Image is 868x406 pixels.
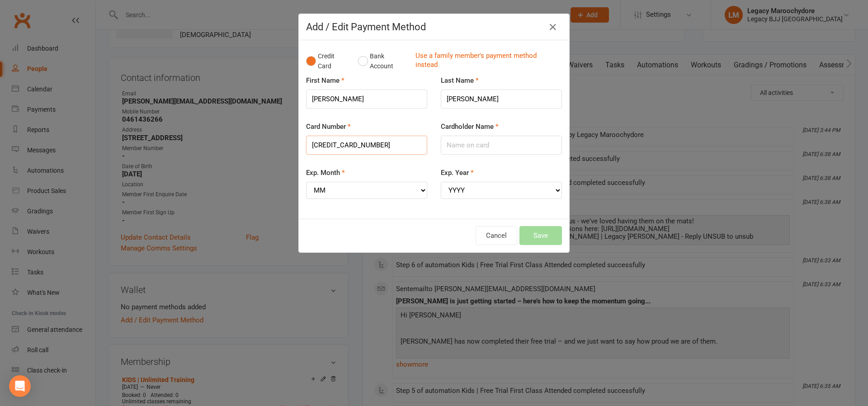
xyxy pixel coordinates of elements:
button: Cancel [476,226,517,245]
div: Open Intercom Messenger [9,375,31,397]
a: Use a family member's payment method instead [415,51,557,71]
label: Exp. Year [441,167,474,178]
label: Cardholder Name [441,121,499,132]
button: Credit Card [306,47,349,75]
input: Name on card [441,136,562,155]
label: Exp. Month [306,167,345,178]
button: Bank Account [358,47,408,75]
label: First Name [306,75,344,86]
h4: Add / Edit Payment Method [306,21,562,33]
label: Last Name [441,75,479,86]
label: Card Number [306,121,351,132]
input: XXXX-XXXX-XXXX-XXXX [306,136,427,155]
button: Close [546,20,560,34]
